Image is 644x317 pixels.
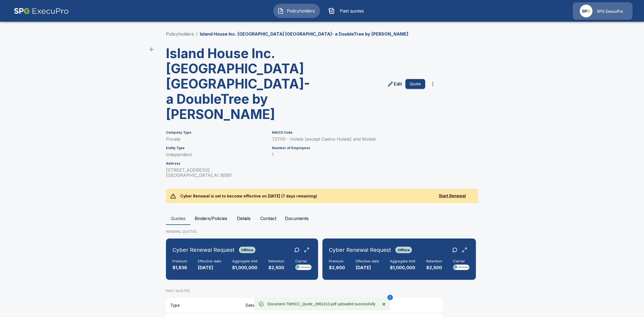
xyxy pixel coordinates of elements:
img: Carrier [453,265,469,270]
button: Policyholders IconPolicyholders [273,4,320,18]
button: Quote [405,79,425,89]
h6: Carrier [295,259,312,263]
h3: Island House Inc. [GEOGRAPHIC_DATA] [GEOGRAPHIC_DATA]- a DoubleTree by [PERSON_NAME] [166,46,300,122]
nav: breadcrumb [166,31,408,37]
h6: Cyber Renewal Request [172,246,235,254]
h6: Premium [172,259,187,263]
h6: Premium [329,259,345,263]
th: Date Created [241,298,354,313]
button: Quotes [166,212,190,225]
span: 2 [387,295,393,300]
button: Close [380,300,388,308]
th: Carrier Options [354,298,443,313]
span: Past quotes [337,8,367,14]
img: Carrier [295,265,312,270]
h6: Entity Type [166,146,266,150]
p: SPG ExecuPro [597,9,623,14]
button: more [427,79,438,89]
a: edit [386,80,403,88]
h6: Company Type [166,131,266,134]
button: Details [232,212,256,225]
a: back [146,44,157,55]
h6: Number of Employees [272,146,425,150]
p: RENEWAL QUOTES [166,229,478,234]
button: Binders/Policies [190,212,232,225]
span: Offline [239,248,255,252]
img: Agency Icon [580,5,592,17]
p: $2,500 [426,265,442,271]
h6: NAICS Code [272,131,425,134]
p: PAST QUOTES [166,288,443,293]
h6: Retention [426,259,442,263]
p: Island House Inc. [GEOGRAPHIC_DATA] [GEOGRAPHIC_DATA]- a DoubleTree by [PERSON_NAME] [200,31,408,37]
p: Independent [166,152,266,157]
span: Offline [395,248,412,252]
p: [DATE] [356,265,379,271]
a: Agency IconSPG ExecuPro [573,2,632,20]
h6: Effective date [356,259,379,263]
h6: Retention [268,259,284,263]
p: [STREET_ADDRESS] [GEOGRAPHIC_DATA] , Al 36561 [166,168,266,178]
button: Start Renewal [431,191,474,201]
div: policyholder tabs [166,212,478,225]
a: Policyholders [166,31,194,37]
p: Cyber Renewal is set to become effective on [DATE] (7 days remaining) [176,189,322,203]
img: AA Logo [14,2,69,20]
button: Documents [281,212,313,225]
p: 1 [272,152,425,157]
h6: Cyber Renewal Request [329,246,391,254]
p: $2,500 [268,265,284,271]
th: Type [166,298,241,313]
p: [DATE] [198,265,221,271]
h6: Aggregate limit [390,259,415,263]
span: Policyholders [286,8,316,14]
p: $1,936 [172,265,187,271]
button: Contact [256,212,281,225]
p: Private [166,137,266,142]
p: $1,000,000 [390,265,415,271]
p: $2,600 [329,265,345,271]
h6: Carrier [453,259,469,263]
div: Document TMHCC_Quote_2861013.pdf uploaded successfully [267,299,376,309]
li: / [196,31,198,37]
button: Past quotes IconPast quotes [324,4,371,18]
p: Edit [394,81,402,87]
img: Past quotes Icon [328,8,335,14]
h6: Aggregate limit [232,259,258,263]
h6: Address [166,162,266,165]
h6: Effective date [198,259,221,263]
p: $1,000,000 [232,265,258,271]
p: 721110 - Hotels (except Casino Hotels) and Motels [272,137,425,142]
img: Policyholders Icon [277,8,284,14]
